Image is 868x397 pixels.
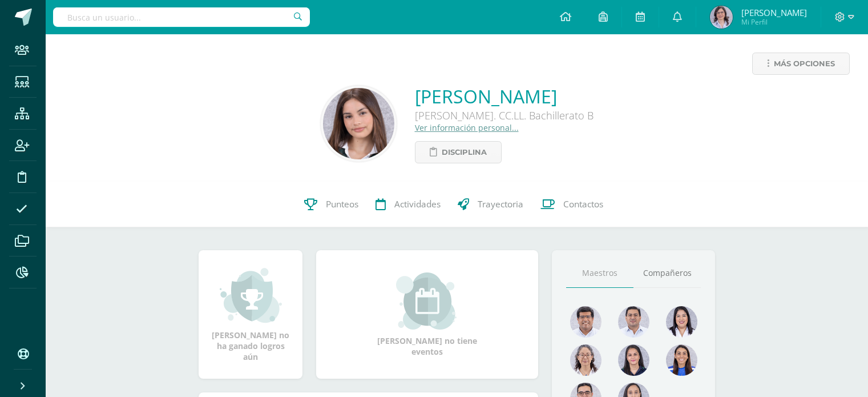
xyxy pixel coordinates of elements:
img: event_small.png [396,272,458,330]
a: [PERSON_NAME] [415,84,594,109]
img: 6bc5668d4199ea03c0854e21131151f7.png [618,344,649,376]
span: Punteos [326,198,358,210]
div: [PERSON_NAME]. CC.LL. Bachillerato B [415,109,594,122]
a: Más opciones [752,53,850,75]
span: Actividades [394,198,441,210]
img: 0e5799bef7dad198813e0c5f14ac62f9.png [570,344,601,376]
span: [PERSON_NAME] [741,7,807,18]
img: 239d5069e26d62d57e843c76e8715316.png [570,306,601,338]
span: Más opciones [774,53,835,74]
img: a5c04a697988ad129bdf05b8f922df21.png [666,344,697,376]
a: Actividades [367,182,449,227]
span: Mi Perfil [741,17,807,27]
a: Compañeros [633,259,701,288]
span: Trayectoria [478,198,523,210]
a: Punteos [296,182,367,227]
img: 0580b9beee8b50b4e2a2441e05bb36d6.png [666,306,697,338]
span: Contactos [563,198,603,210]
a: Maestros [566,259,633,288]
img: 9a0812c6f881ddad7942b4244ed4a083.png [618,306,649,338]
img: achievement_small.png [220,267,282,324]
img: f37c921fac564a96e10e031383d43c85.png [710,6,733,29]
span: Disciplina [442,142,487,163]
a: Ver información personal... [415,122,519,133]
a: Contactos [532,182,612,227]
img: c78f909c935205469936407424bb5fb8.png [323,88,394,159]
div: [PERSON_NAME] no tiene eventos [370,272,485,357]
input: Busca un usuario... [53,7,310,27]
a: Trayectoria [449,182,532,227]
a: Disciplina [415,141,502,163]
div: [PERSON_NAME] no ha ganado logros aún [210,267,291,362]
